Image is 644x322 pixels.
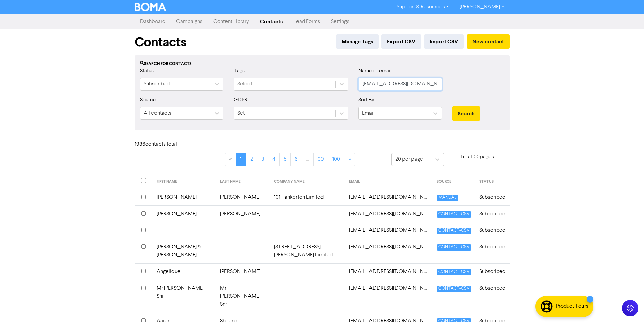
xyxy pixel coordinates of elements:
[345,174,433,189] th: EMAIL
[135,3,166,11] img: BOMA Logo
[216,280,270,313] td: Mr [PERSON_NAME] Snr
[152,280,216,313] td: Mr [PERSON_NAME] Snr
[270,189,345,205] td: 101 Tankerton Limited
[152,205,216,222] td: [PERSON_NAME]
[140,67,154,75] label: Status
[208,15,255,28] a: Content Library
[452,106,480,121] button: Search
[424,34,464,49] button: Import CSV
[171,15,208,28] a: Campaigns
[237,80,255,88] div: Select...
[255,15,288,28] a: Contacts
[144,80,170,88] div: Subscribed
[328,153,344,166] a: Page 100
[475,174,509,189] th: STATUS
[152,189,216,205] td: [PERSON_NAME]
[475,239,509,263] td: Subscribed
[135,141,189,148] h6: 1986 contact s total
[395,155,423,164] div: 20 per page
[313,153,328,166] a: Page 99
[345,222,433,239] td: 37thestreet@gmail.com
[290,153,302,166] a: Page 6
[437,269,471,275] span: CONTACT-CSV
[216,174,270,189] th: LAST NAME
[433,174,475,189] th: SOURCE
[475,263,509,280] td: Subscribed
[234,67,245,75] label: Tags
[237,109,245,117] div: Set
[344,153,355,166] a: »
[437,244,471,251] span: CONTACT-CSV
[475,222,509,239] td: Subscribed
[381,34,421,49] button: Export CSV
[152,263,216,280] td: Angelique
[345,280,433,313] td: 69goldjohn@gmail.com
[152,239,216,263] td: [PERSON_NAME] & [PERSON_NAME]
[610,290,644,322] iframe: Chat Widget
[362,109,375,117] div: Email
[268,153,280,166] a: Page 4
[345,239,433,263] td: 38charlesstreet@gmail.com
[437,195,458,201] span: MANUAL
[279,153,291,166] a: Page 5
[257,153,268,166] a: Page 3
[345,189,433,205] td: 101tankerton@gmail.com
[236,153,246,166] a: Page 1 is your current page
[475,189,509,205] td: Subscribed
[437,228,471,234] span: CONTACT-CSV
[454,2,509,13] a: [PERSON_NAME]
[475,205,509,222] td: Subscribed
[246,153,257,166] a: Page 2
[140,61,504,67] div: Search for contacts
[358,96,374,104] label: Sort By
[326,15,355,28] a: Settings
[152,174,216,189] th: FIRST NAME
[135,15,171,28] a: Dashboard
[144,109,171,117] div: All contacts
[444,153,510,161] p: Total 100 pages
[288,15,326,28] a: Lead Forms
[216,189,270,205] td: [PERSON_NAME]
[475,280,509,313] td: Subscribed
[140,96,156,104] label: Source
[391,2,454,13] a: Support & Resources
[336,34,379,49] button: Manage Tags
[437,211,471,218] span: CONTACT-CSV
[216,205,270,222] td: [PERSON_NAME]
[270,174,345,189] th: COMPANY NAME
[216,263,270,280] td: [PERSON_NAME]
[345,263,433,280] td: 55swinburne@gmail.com
[467,34,510,49] button: New contact
[234,96,247,104] label: GDPR
[437,286,471,292] span: CONTACT-CSV
[135,34,186,50] h1: Contacts
[358,67,392,75] label: Name or email
[345,205,433,222] td: 2roy@sky.com
[270,239,345,263] td: [STREET_ADDRESS][PERSON_NAME] Limited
